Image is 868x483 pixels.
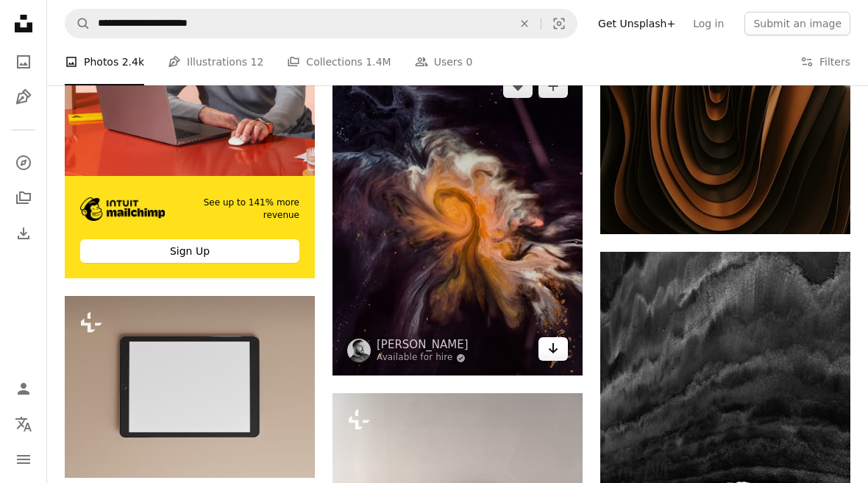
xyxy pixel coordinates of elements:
img: file-1690386555781-336d1949dad1image [80,197,165,221]
button: Add to Collection [538,74,568,98]
a: Illustrations 12 [168,38,263,85]
span: 12 [251,54,264,70]
a: Log in [684,12,733,35]
a: Users 0 [415,38,473,85]
a: Collections [9,183,38,213]
button: Clear [508,10,541,38]
button: Visual search [541,10,577,38]
a: Download [538,337,568,361]
a: Download History [9,219,38,248]
form: Find visuals sitewide [65,9,577,38]
a: Explore [9,148,38,177]
a: Log in / Sign up [9,374,38,403]
span: 1.4M [366,54,391,70]
a: a black square mirror on a wall [65,380,315,393]
button: Submit an image [744,12,850,35]
span: 0 [466,54,472,70]
button: Search Unsplash [65,10,90,38]
a: multicolored abstract painting [332,211,583,224]
a: Photos [9,47,38,77]
a: Available for hire [377,352,469,364]
img: multicolored abstract painting [332,60,583,376]
button: Filters [800,38,850,85]
a: [PERSON_NAME] [377,337,469,352]
button: Menu [9,445,38,474]
a: Collections 1.4M [287,38,391,85]
a: Get Unsplash+ [589,12,684,35]
button: Like [503,74,533,98]
div: Sign Up [80,239,299,263]
a: Illustrations [9,82,38,112]
img: a black square mirror on a wall [65,296,315,478]
a: black and gray abstract illustration [600,433,850,446]
button: Language [9,409,38,439]
img: Go to Joel Filipe's profile [347,339,371,362]
span: See up to 141% more revenue [186,197,299,222]
a: Home — Unsplash [9,9,38,41]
